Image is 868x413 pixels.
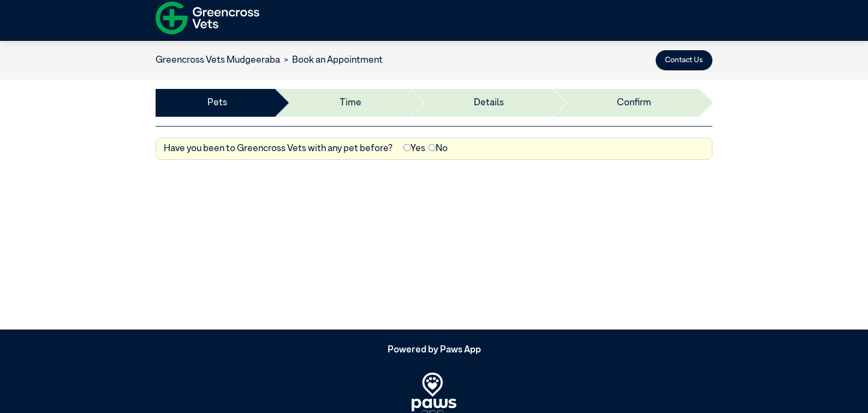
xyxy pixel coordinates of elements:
[403,142,425,156] label: Yes
[207,96,227,110] a: Pets
[429,142,448,156] label: No
[429,144,436,151] input: No
[156,53,383,68] nav: breadcrumb
[656,50,712,70] button: Contact Us
[280,53,383,68] li: Book an Appointment
[164,142,393,156] label: Have you been to Greencross Vets with any pet before?
[156,56,280,65] a: Greencross Vets Mudgeeraba
[403,144,411,151] input: Yes
[156,345,712,356] h5: Powered by Paws App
